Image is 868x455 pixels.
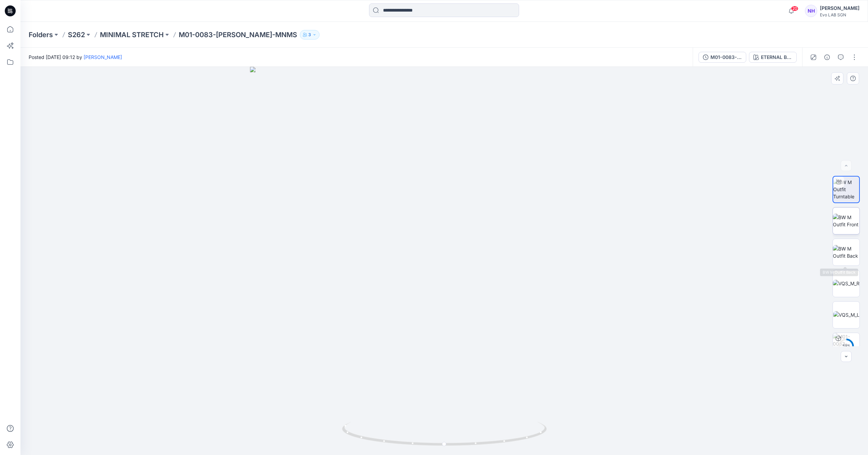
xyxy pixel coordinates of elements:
[308,31,311,39] p: 3
[833,245,859,259] img: BW M Outfit Back
[710,54,742,61] div: M01-0083-[PERSON_NAME]
[820,4,859,12] div: [PERSON_NAME]
[833,311,859,318] img: VQS_M_L
[833,214,859,228] img: BW M Outfit Front
[84,54,122,60] a: [PERSON_NAME]
[833,280,859,287] img: VQS_M_R
[822,52,833,63] button: Details
[100,30,164,40] a: MINIMAL STRETCH
[698,52,746,63] button: M01-0083-[PERSON_NAME]
[820,12,859,17] div: Evo LAB SGN
[29,54,122,61] span: Posted [DATE] 09:12 by
[791,6,798,11] span: 20
[838,343,854,349] div: 59 %
[29,30,53,40] a: Folders
[833,179,859,200] img: BW M Outfit Turntable
[805,5,817,17] div: NH
[833,333,859,360] img: M01-0083-LOOM CARPENTER ETERNAL BLUE
[300,30,320,40] button: 3
[68,30,85,40] a: S262
[749,52,797,63] button: ETERNAL BLUE
[761,54,792,61] div: ETERNAL BLUE
[179,30,297,40] p: M01-0083-[PERSON_NAME]-MNMS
